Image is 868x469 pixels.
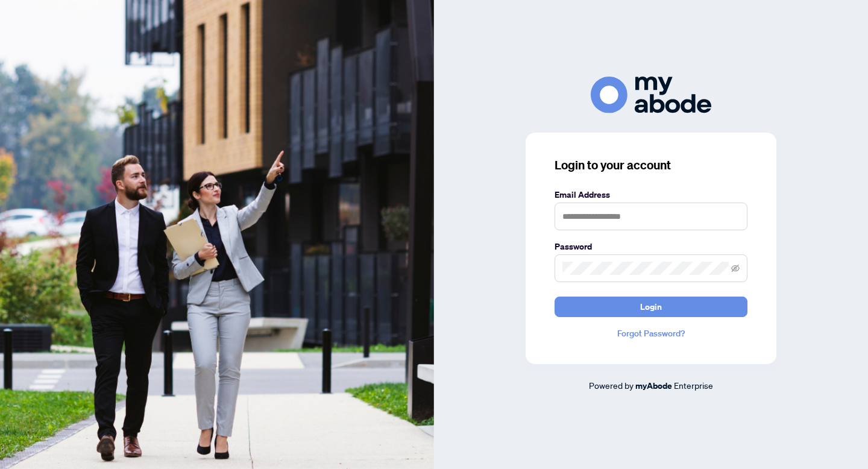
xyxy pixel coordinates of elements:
[589,380,634,391] span: Powered by
[555,157,747,174] h3: Login to your account
[731,264,740,272] span: eye-invisible
[555,240,747,253] label: Password
[674,380,713,391] span: Enterprise
[640,297,662,316] span: Login
[635,379,672,392] a: myAbode
[555,327,747,340] a: Forgot Password?
[555,297,747,317] button: Login
[555,188,747,201] label: Email Address
[591,77,711,113] img: ma-logo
